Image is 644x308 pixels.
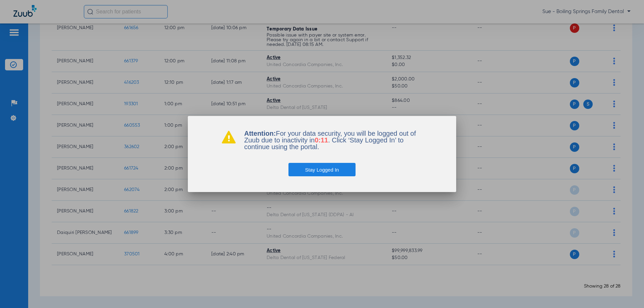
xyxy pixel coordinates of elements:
[288,163,356,176] button: Stay Logged In
[244,130,276,137] b: Attention:
[221,130,236,143] img: warning
[244,130,423,150] p: For your data security, you will be logged out of Zuub due to inactivity in . Click ‘Stay Logged ...
[610,276,644,308] iframe: Chat Widget
[315,136,328,144] span: 0:11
